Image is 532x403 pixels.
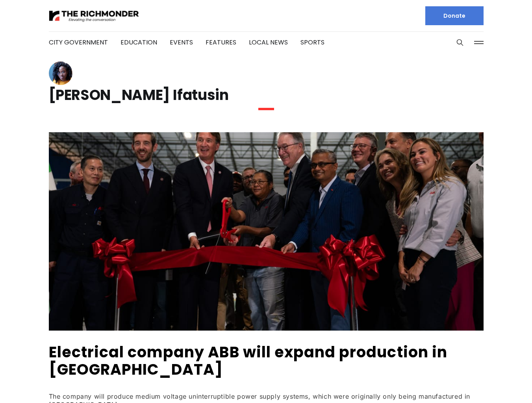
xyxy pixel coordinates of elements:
button: Search this site [454,37,466,48]
a: Education [120,38,157,47]
a: Events [170,38,193,47]
iframe: portal-trigger [465,364,532,403]
a: Sports [300,38,324,47]
a: Features [206,38,236,47]
a: Donate [425,6,484,25]
h1: [PERSON_NAME] Ifatusin [49,89,484,102]
img: Victoria A. Ifatusin [49,61,72,85]
a: Electrical company ABB will expand production in [GEOGRAPHIC_DATA] [49,342,447,380]
a: Local News [249,38,288,47]
a: City Government [49,38,108,47]
img: The Richmonder [49,9,139,23]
